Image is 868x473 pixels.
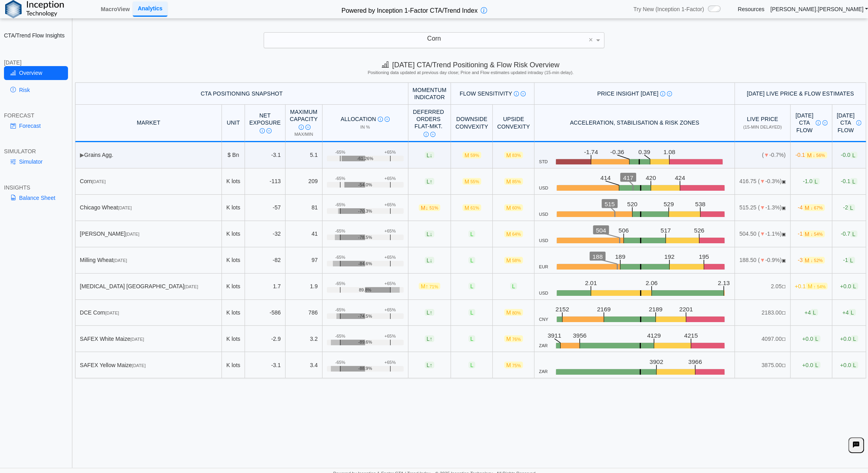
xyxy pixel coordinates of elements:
text: 517 [660,227,671,234]
img: Info [816,120,821,125]
span: M [504,204,523,211]
text: 3911 [548,332,561,339]
text: 4129 [647,332,661,339]
div: SIMULATOR [4,148,68,155]
img: Read More [520,91,526,96]
th: Upside Convexity [493,105,534,142]
text: 414 [600,175,611,182]
td: 5.1 [285,142,322,168]
span: ↑ [429,336,432,342]
span: L [468,362,476,368]
td: 1.9 [285,274,322,300]
span: M [462,204,481,211]
span: in % [360,125,370,129]
span: Clear value [587,33,594,48]
div: -65% [335,334,346,339]
td: K lots [222,274,245,300]
span: +0.1 [794,283,827,289]
span: ▼ [760,204,765,211]
td: 209 [285,168,322,195]
text: 0.39 [639,149,651,155]
img: Read More [305,125,311,130]
span: NO FEED: Live data feed not provided for this market. [782,311,786,315]
td: -3.1 [245,352,285,378]
div: Maximum Capacity [290,108,318,130]
img: Info [378,117,383,122]
span: L [851,362,858,368]
img: Info [423,132,429,137]
div: -65% [335,202,346,207]
text: 1.08 [665,149,677,155]
span: L [813,335,820,342]
span: ▼ [760,231,765,237]
span: ↓ [429,231,432,237]
text: 3966 [688,358,702,365]
div: -65% [335,176,346,181]
a: MacroView [97,2,133,16]
span: M [462,178,481,185]
td: -57 [245,195,285,221]
span: NO FEED: Live data feed not provided for this market. [782,363,786,368]
div: -65% [335,360,346,365]
span: 85% [512,179,521,184]
span: [DATE] CTA/Trend Positioning & Flow Risk Overview [382,61,559,69]
td: K lots [222,352,245,378]
td: 515.25 ( -1.3%) [735,195,790,221]
span: ZAR [539,369,548,374]
td: K lots [222,168,245,195]
span: ↑ [429,309,432,316]
text: 526 [694,227,704,234]
div: -65% [335,307,346,313]
div: +65% [384,334,396,339]
div: +65% [384,150,396,155]
td: -82 [245,247,285,274]
span: -54.0% [358,182,372,188]
td: 3875.00 [735,352,790,378]
span: M [504,178,523,185]
text: 2152 [555,306,569,313]
text: 538 [695,201,705,208]
td: -2.9 [245,326,285,352]
td: 97 [285,247,322,274]
span: -74.5% [358,314,372,319]
div: +65% [384,281,396,286]
td: 416.75 ( -0.3%) [735,168,790,195]
td: K lots [222,300,245,326]
span: NO FEED: Live data feed not provided for this market. [782,337,786,342]
div: +65% [384,176,396,181]
th: Acceleration, Stabilisation & Risk Zones [534,105,735,142]
span: ▶ [80,152,84,158]
img: Read More [667,91,672,96]
td: 2.05 [735,274,790,300]
div: +65% [384,202,396,207]
span: -0.0 [841,152,857,158]
span: 58% [512,258,521,263]
img: Read More [266,128,272,133]
span: -0.1 [841,178,857,185]
span: M [419,283,440,289]
span: [DATE] [92,179,106,184]
span: L [425,257,435,264]
span: ↑ [429,362,432,368]
span: L [425,362,435,368]
td: -32 [245,221,285,247]
span: EUR [539,264,548,270]
span: L [425,178,435,185]
div: SAFEX Yellow Maize [80,362,217,369]
span: M [504,231,523,237]
span: L [851,283,858,289]
span: [DATE] [105,311,119,315]
text: 188 [592,254,603,260]
td: K lots [222,326,245,352]
span: L [850,152,857,158]
span: ↓ [425,204,428,211]
td: -3.1 [245,142,285,168]
span: 71% [429,284,438,289]
span: L [510,283,517,289]
span: [DATE] [130,337,144,342]
div: INSIGHTS [4,184,68,191]
img: Info [856,120,861,125]
span: +0.0 [840,362,858,368]
text: 2189 [649,306,662,313]
span: -2 [843,204,855,211]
